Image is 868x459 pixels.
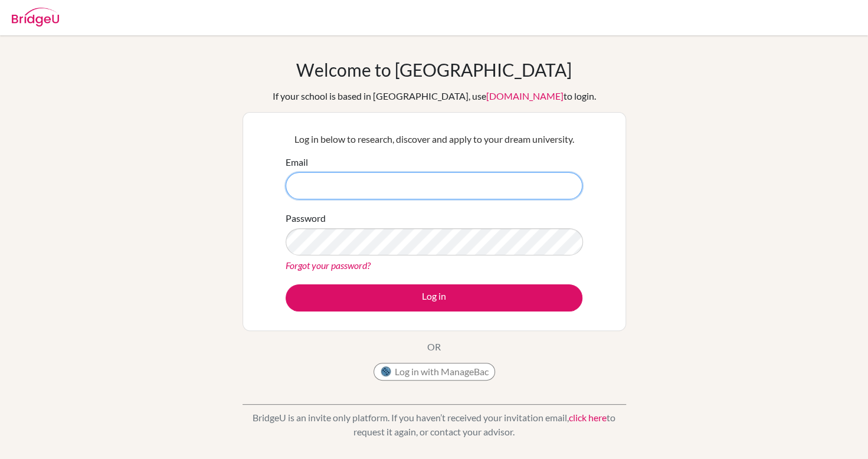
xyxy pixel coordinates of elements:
img: Bridge-U [12,8,59,27]
h1: Welcome to [GEOGRAPHIC_DATA] [296,59,572,80]
p: Log in below to research, discover and apply to your dream university. [286,132,582,146]
p: OR [427,340,441,354]
a: Forgot your password? [286,260,371,271]
label: Password [286,211,326,225]
button: Log in with ManageBac [374,363,495,381]
p: BridgeU is an invite only platform. If you haven’t received your invitation email, to request it ... [243,411,626,439]
div: If your school is based in [GEOGRAPHIC_DATA], use to login. [273,89,596,103]
button: Log in [286,284,582,312]
a: click here [569,412,607,423]
a: [DOMAIN_NAME] [486,90,564,101]
label: Email [286,155,308,169]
